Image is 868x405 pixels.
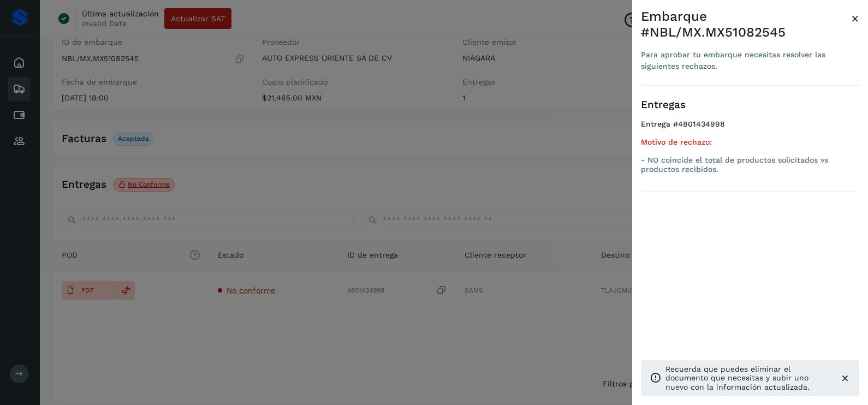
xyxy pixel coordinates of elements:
p: Recuerda que puedes eliminar el documento que necesitas y subir uno nuevo con la información actu... [665,365,831,392]
h3: Entregas [641,99,859,111]
h4: Entrega #4801434998 [641,120,859,138]
div: Para aprobar tu embarque necesitas resolver las siguientes rechazos. [641,49,851,72]
span: × [851,11,859,26]
div: Embarque #NBL/MX.MX51082545 [641,9,851,40]
button: Close [851,9,859,28]
h5: Motivo de rechazo: [641,138,859,147]
p: - NO coincide el total de productos solicitados vs productos recibidos. [641,156,859,174]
